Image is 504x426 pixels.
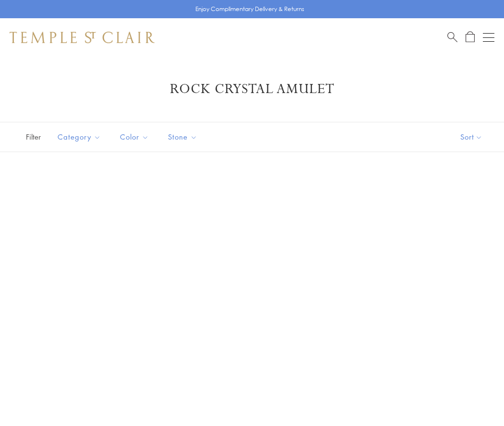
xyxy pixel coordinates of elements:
[113,126,156,148] button: Color
[163,131,204,143] span: Stone
[466,31,475,43] a: Open Shopping Bag
[115,131,156,143] span: Color
[447,31,457,43] a: Search
[53,131,108,143] span: Category
[50,126,108,148] button: Category
[24,81,480,98] h1: Rock Crystal Amulet
[195,4,304,14] p: Enjoy Complimentary Delivery & Returns
[483,32,494,43] button: Open navigation
[439,122,504,152] button: Show sort by
[161,126,204,148] button: Stone
[10,32,155,43] img: Temple St. Clair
